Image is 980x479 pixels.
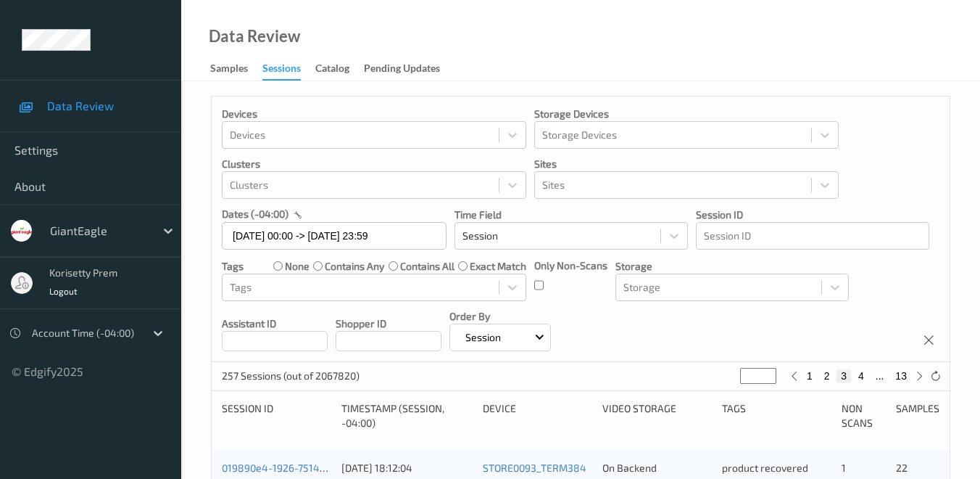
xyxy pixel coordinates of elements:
[534,157,839,171] p: Sites
[315,61,349,79] div: Catalog
[483,401,592,430] div: Device
[696,208,929,222] p: Session ID
[534,107,839,121] p: Storage Devices
[222,401,331,430] div: Session ID
[602,461,712,475] div: On Backend
[602,401,712,430] div: Video Storage
[802,369,817,382] button: 1
[891,369,911,382] button: 13
[222,369,360,383] p: 257 Sessions (out of 2067820)
[722,401,831,430] div: Tags
[534,258,607,273] p: Only Non-Scans
[222,207,288,221] p: dates (-04:00)
[460,330,506,345] p: Session
[262,59,315,81] a: Sessions
[222,316,328,331] p: Assistant ID
[483,462,586,474] a: STORE0093_TERM384
[210,61,248,79] div: Samples
[315,59,364,79] a: Catalog
[222,462,414,474] a: 019890e4-1926-7514-9f59-e200c3ff278b
[896,401,939,430] div: Samples
[842,462,846,474] span: 1
[400,259,454,274] label: contains all
[364,61,440,79] div: Pending Updates
[222,259,244,274] p: Tags
[896,462,908,474] span: 22
[836,369,851,382] button: 3
[285,259,310,274] label: none
[820,369,834,382] button: 2
[871,369,889,382] button: ...
[336,316,441,331] p: Shopper ID
[262,61,301,81] div: Sessions
[470,259,526,274] label: exact match
[325,259,384,274] label: contains any
[854,369,868,382] button: 4
[209,29,300,44] div: Data Review
[222,107,526,121] p: Devices
[222,157,526,171] p: Clusters
[210,59,262,79] a: Samples
[341,401,473,430] div: Timestamp (Session, -04:00)
[842,401,885,430] div: Non Scans
[364,59,454,79] a: Pending Updates
[722,462,808,474] span: product recovered
[341,461,473,475] div: [DATE] 18:12:04
[449,309,551,324] p: Order By
[615,259,849,274] p: Storage
[454,208,688,222] p: Time Field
